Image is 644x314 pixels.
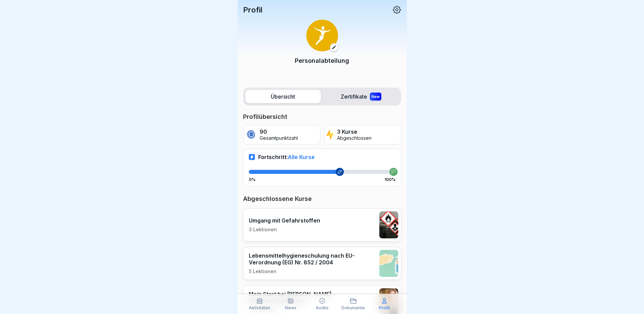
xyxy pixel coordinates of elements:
p: Aktivitäten [249,306,270,310]
p: 0% [249,177,256,182]
p: Umgang mit Gefahrstoffen [249,217,320,224]
img: ro33qf0i8ndaw7nkfv0stvse.png [379,211,398,238]
p: Lebensmittelhygieneschulung nach EU-Verordnung (EG) Nr. 852 / 2004 [249,252,376,266]
div: New [370,93,381,101]
img: gxsnf7ygjsfsmxd96jxi4ufn.png [379,250,398,277]
img: coin.svg [245,129,257,140]
p: Profil [243,5,262,14]
p: 100% [384,177,396,182]
p: Fortschritt: [258,154,315,160]
span: Alle Kurse [288,154,315,160]
img: oo2rwhh5g6mqyfqxhtbddxvd.png [306,20,338,51]
p: Profilübersicht [243,113,401,121]
p: News [285,306,296,310]
p: 90 [260,129,298,135]
label: Zertifikate [324,90,399,103]
p: Gesamtpunktzahl [260,135,298,141]
p: Personalabteilung [295,56,349,65]
p: Audits [316,306,329,310]
img: lightning.svg [326,129,334,140]
label: Übersicht [245,90,321,103]
p: Profil [379,306,390,310]
p: Dokumente [341,306,365,310]
p: 5 Lektionen [249,268,376,274]
p: Abgeschlossen [337,135,372,141]
p: 3 Lektionen [249,227,320,233]
p: 3 Kurse [337,129,372,135]
a: Lebensmittelhygieneschulung nach EU-Verordnung (EG) Nr. 852 / 20045 Lektionen [243,247,401,280]
p: Mein Start bei [PERSON_NAME] - Personalfragebogen [249,291,376,304]
a: Umgang mit Gefahrstoffen3 Lektionen [243,208,401,241]
p: Abgeschlossene Kurse [243,195,401,203]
